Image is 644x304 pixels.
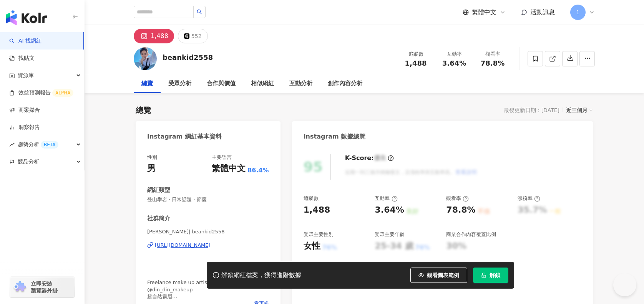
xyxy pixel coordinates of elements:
[304,132,366,141] div: Instagram 數據總覽
[134,29,174,43] button: 1,488
[375,231,405,238] div: 受眾主要年齡
[207,79,236,88] div: 合作與價值
[9,142,15,147] span: rise
[191,31,202,41] div: 552
[212,154,232,161] div: 主要語言
[566,105,593,115] div: 近三個月
[442,59,466,67] span: 3.64%
[163,53,213,62] div: beankid2558
[345,154,394,162] div: K-Score :
[328,79,362,88] div: 創作內容分析
[9,106,40,114] a: 商案媒合
[401,50,430,58] div: 追蹤數
[9,124,40,131] a: 洞察報告
[221,271,301,279] div: 解鎖網紅檔案，獲得進階數據
[446,204,475,216] div: 78.8%
[504,107,559,113] div: 最後更新日期：[DATE]
[147,132,222,141] div: Instagram 網紅基本資料
[197,9,202,15] span: search
[304,231,334,238] div: 受眾主要性別
[490,272,500,278] span: 解鎖
[530,8,555,16] span: 活動訊息
[141,79,153,88] div: 總覽
[9,37,41,45] a: searchAI 找網紅
[576,8,580,17] span: 1
[9,55,35,62] a: 找貼文
[41,141,58,149] div: BETA
[9,89,73,97] a: 效益預測報告ALPHA
[375,195,397,202] div: 互動率
[304,204,330,216] div: 1,488
[478,50,507,58] div: 觀看率
[6,10,47,25] img: logo
[12,281,27,293] img: chrome extension
[151,31,168,41] div: 1,488
[147,154,157,161] div: 性別
[304,195,319,202] div: 追蹤數
[427,272,459,278] span: 觀看圖表範例
[147,242,269,249] a: [URL][DOMAIN_NAME]
[212,163,246,175] div: 繁體中文
[31,280,58,294] span: 立即安裝 瀏覽器外掛
[472,8,496,17] span: 繁體中文
[134,47,157,70] img: KOL Avatar
[405,59,427,67] span: 1,488
[178,29,208,43] button: 552
[136,105,151,116] div: 總覽
[481,273,486,278] span: lock
[375,204,404,216] div: 3.64%
[446,195,469,202] div: 觀看率
[10,277,75,297] a: chrome extension立即安裝 瀏覽器外掛
[147,186,170,194] div: 網紅類型
[251,79,274,88] div: 相似網紅
[18,136,58,153] span: 趨勢分析
[147,228,269,235] span: [PERSON_NAME]| beankid2558
[518,195,540,202] div: 漲粉率
[481,59,505,67] span: 78.8%
[147,163,156,175] div: 男
[440,50,469,58] div: 互動率
[304,240,320,252] div: 女性
[147,196,269,203] span: 登山攀岩 · 日常話題 · 節慶
[155,242,211,249] div: [URL][DOMAIN_NAME]
[289,79,312,88] div: 互動分析
[473,268,508,283] button: 解鎖
[446,231,496,238] div: 商業合作內容覆蓋比例
[247,166,269,175] span: 86.4%
[147,215,170,223] div: 社群簡介
[18,67,34,84] span: 資源庫
[18,153,39,170] span: 競品分析
[410,268,467,283] button: 觀看圖表範例
[168,79,191,88] div: 受眾分析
